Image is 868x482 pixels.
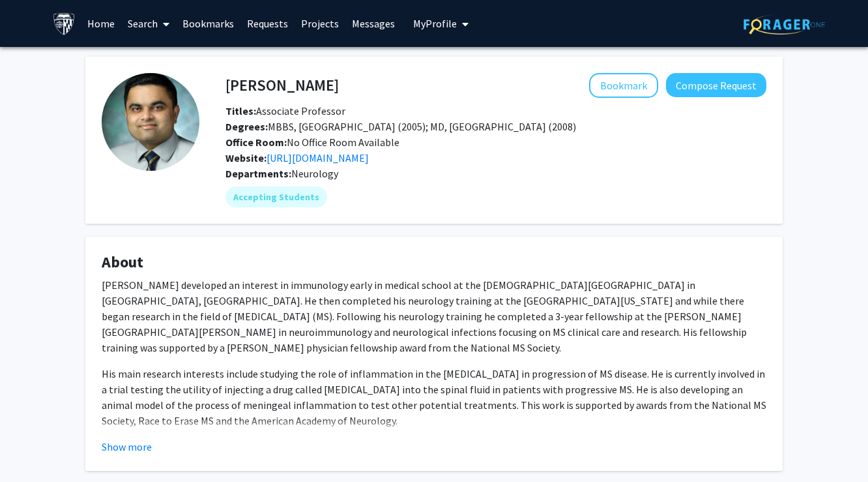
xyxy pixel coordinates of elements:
[589,73,658,98] button: Add Pavan Bhargava to Bookmarks
[267,151,369,164] a: Opens in a new tab
[240,1,295,46] a: Requests
[102,277,766,355] p: [PERSON_NAME] developed an interest in immunology early in medical school at the [DEMOGRAPHIC_DAT...
[121,1,176,46] a: Search
[345,1,401,46] a: Messages
[225,104,345,117] span: Associate Professor
[102,366,766,429] p: His main research interests include studying the role of inflammation in the [MEDICAL_DATA] in pr...
[225,120,268,133] b: Degrees:
[225,187,327,207] mat-chip: Accepting Students
[225,104,256,117] b: Titles:
[666,73,766,97] button: Compose Request to Pavan Bhargava
[295,1,345,46] a: Projects
[225,120,576,133] span: MBBS, [GEOGRAPHIC_DATA] (2005); MD, [GEOGRAPHIC_DATA] (2008)
[413,17,457,30] span: My Profile
[225,136,399,149] span: No Office Room Available
[102,253,766,272] h4: About
[225,136,287,149] b: Office Room:
[291,167,338,180] span: Neurology
[744,14,825,35] img: ForagerOne Logo
[53,12,76,35] img: Johns Hopkins University Logo
[225,167,291,180] b: Departments:
[225,73,339,97] h4: [PERSON_NAME]
[10,423,55,472] iframe: Chat
[102,439,152,455] button: Show more
[176,1,240,46] a: Bookmarks
[102,73,199,171] img: Profile Picture
[81,1,121,46] a: Home
[225,151,267,164] b: Website:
